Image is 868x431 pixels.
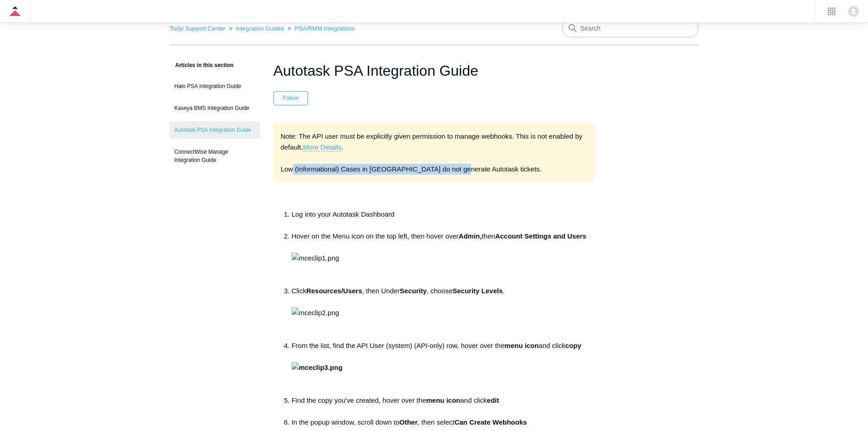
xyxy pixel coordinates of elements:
li: PSA/RMM Integrations [286,25,354,32]
img: mceclip3.png [292,362,343,373]
img: mceclip1.png [292,253,339,264]
a: Halo PSA Integration Guide [170,78,260,95]
li: From the list, find the API User (system) (API-only) row, hover over the and click [292,340,595,395]
img: user avatar [848,6,859,17]
li: Click , then Under , choose . [292,286,595,340]
strong: Resources/Users [306,287,362,295]
a: Kaseya BMS Integration Guide [170,99,260,117]
li: Hover on the Menu icon on the top left, then hover over then [292,231,595,286]
span: Articles in this section [170,62,234,68]
li: Integration Guides [227,25,286,32]
a: More Details [303,143,341,151]
a: ConnectWise Manage Integration Guide [170,143,260,169]
a: PSA/RMM Integrations [295,25,355,32]
zd-hc-trigger: Click your profile icon to open the profile menu [848,6,859,17]
h1: Autotask PSA Integration Guide [273,60,595,82]
img: mceclip2.png [292,307,339,318]
strong: Admin, [459,232,482,240]
strong: Security [400,287,426,295]
button: Follow Article [273,91,308,105]
strong: Other [400,418,418,426]
li: Log into your Autotask Dashboard [292,209,595,231]
input: Search [562,19,699,37]
a: Autotask PSA Integration Guide [170,121,260,139]
strong: Security Levels [452,287,503,295]
strong: edit [487,396,499,404]
strong: copy [292,342,581,371]
a: Todyl Support Center [170,25,226,32]
strong: menu icon [426,396,460,404]
a: Integration Guides [236,25,284,32]
li: Todyl Support Center [170,25,227,32]
strong: menu icon [504,342,539,349]
div: Note: The API user must be explicitly given permission to manage webhooks. This is not enabled by... [273,124,595,182]
li: Find the copy you've created, hover over the and click [292,395,595,417]
strong: Account Settings and Users [495,232,586,240]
